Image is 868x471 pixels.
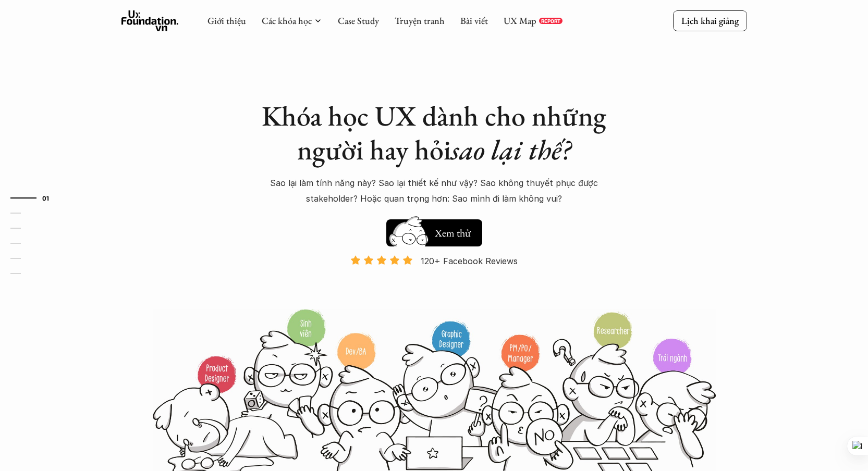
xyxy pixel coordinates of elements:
[252,175,617,207] p: Sao lại làm tính năng này? Sao lại thiết kế như vậy? Sao không thuyết phục được stakeholder? Hoặc...
[395,15,445,27] a: Truyện tranh
[460,15,488,27] a: Bài viết
[341,255,527,307] a: 120+ Facebook Reviews
[504,15,536,27] a: UX Map
[10,192,60,204] a: 01
[42,194,50,201] strong: 01
[421,253,518,269] p: 120+ Facebook Reviews
[252,99,617,167] h1: Khóa học UX dành cho những người hay hỏi
[262,15,312,27] a: Các khóa học
[673,10,747,31] a: Lịch khai giảng
[207,15,246,27] a: Giới thiệu
[338,15,379,27] a: Case Study
[433,226,472,240] h5: Xem thử
[386,214,482,246] a: Xem thử
[681,15,739,27] p: Lịch khai giảng
[541,18,560,24] p: REPORT
[451,131,571,168] em: sao lại thế?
